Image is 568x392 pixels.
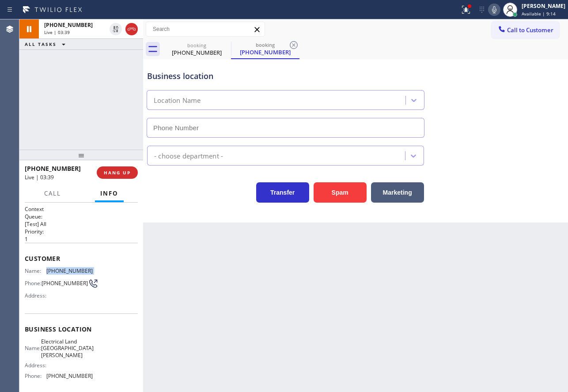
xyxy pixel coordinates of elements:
[314,182,367,203] button: Spam
[95,185,124,202] button: Info
[104,170,131,176] span: HANG UP
[163,42,230,49] div: booking
[147,70,424,82] div: Business location
[25,213,138,220] h2: Queue:
[25,345,41,351] span: Name:
[25,268,46,274] span: Name:
[44,29,70,35] span: Live | 03:39
[25,292,48,299] span: Address:
[25,228,138,235] h2: Priority:
[25,373,46,379] span: Phone:
[371,182,424,203] button: Marketing
[25,325,138,333] span: Business location
[154,95,201,106] div: Location Name
[522,11,556,17] span: Available | 9:14
[232,48,299,56] div: [PHONE_NUMBER]
[25,220,138,228] p: [Test] All
[232,41,299,48] div: booking
[492,22,559,38] button: Call to Customer
[25,362,48,369] span: Address:
[232,39,299,58] div: (510) 965-7071
[97,166,138,179] button: HANG UP
[25,164,81,173] span: [PHONE_NUMBER]
[25,173,54,181] span: Live | 03:39
[46,373,93,379] span: [PHONE_NUMBER]
[256,182,309,203] button: Transfer
[146,22,265,36] input: Search
[25,280,42,286] span: Phone:
[39,185,66,202] button: Call
[147,118,424,138] input: Phone Number
[163,49,230,57] div: [PHONE_NUMBER]
[41,338,94,358] span: Electrical Land [GEOGRAPHIC_DATA][PERSON_NAME]
[25,205,138,213] h1: Context
[19,39,74,49] button: ALL TASKS
[110,23,122,35] button: Unhold Customer
[154,151,223,161] div: - choose department -
[25,235,138,243] p: 1
[25,254,138,263] span: Customer
[507,26,553,34] span: Call to Customer
[44,189,61,197] span: Call
[100,189,118,197] span: Info
[25,41,57,47] span: ALL TASKS
[125,23,138,35] button: Hang up
[44,21,93,29] span: [PHONE_NUMBER]
[42,280,88,286] span: [PHONE_NUMBER]
[522,2,565,10] div: [PERSON_NAME]
[488,4,500,16] button: Mute
[46,268,93,274] span: [PHONE_NUMBER]
[163,39,230,59] div: (510) 965-7071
